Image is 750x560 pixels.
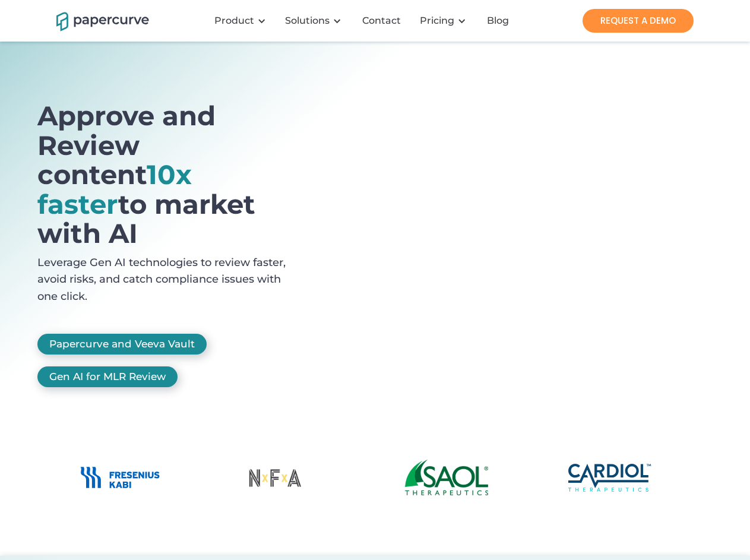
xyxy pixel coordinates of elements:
div: Solutions [278,3,353,39]
div: Solutions [285,15,330,27]
a: Blog [478,15,521,27]
h1: Approve and Review content to market with AI [37,101,301,248]
a: Pricing [420,15,454,27]
div: Contact [362,15,401,27]
img: Cardiol Therapeutics Logo [568,464,651,492]
a: REQUEST A DEMO [583,9,694,33]
span: 10x faster [37,158,192,220]
a: Papercurve and Veeva Vault [37,334,207,355]
img: Saol Therapeutics Logo [405,460,488,495]
a: open lightbox [37,101,301,334]
p: Leverage Gen AI technologies to review faster, avoid risks, and catch compliance issues with one ... [37,254,301,311]
a: home [56,10,134,31]
img: Fresenius Kabi Logo [78,465,162,490]
div: Product [207,3,278,39]
img: No Fixed Address Logo [242,458,308,496]
div: Pricing [413,3,478,39]
div: Blog [487,15,509,27]
div: Product [214,15,254,27]
a: Contact [353,15,413,27]
a: Gen AI for MLR Review [37,366,178,387]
